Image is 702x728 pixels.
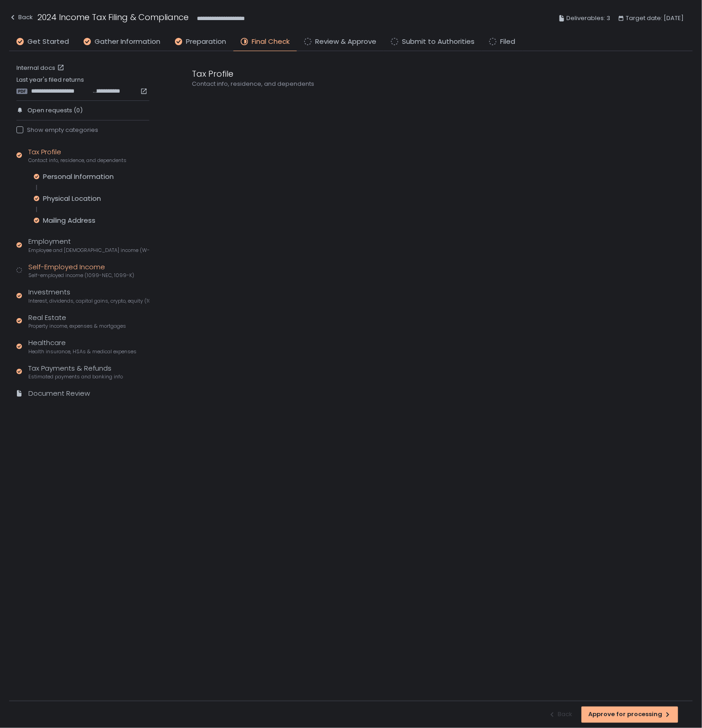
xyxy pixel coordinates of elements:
span: Property income, expenses & mortgages [28,323,126,330]
span: Interest, dividends, capital gains, crypto, equity (1099s, K-1s) [28,298,149,304]
span: Self-employed income (1099-NEC, 1099-K) [28,272,134,279]
div: Tax Payments & Refunds [28,363,123,381]
h1: 2024 Income Tax Filing & Compliance [37,11,189,23]
div: Physical Location [43,194,101,203]
span: Gather Information [95,37,160,47]
div: Investments [28,287,149,304]
span: Target date: [DATE] [626,13,684,24]
span: Preparation [186,37,226,47]
div: Tax Profile [28,147,127,164]
div: Back [9,12,33,23]
div: Healthcare [28,338,137,355]
div: Personal Information [43,172,114,181]
span: Final Check [252,37,290,47]
div: Contact info, residence, and dependents [192,80,630,88]
div: Self-Employed Income [28,262,134,279]
div: Last year's filed returns [16,76,149,95]
span: Open requests (0) [27,106,83,115]
div: Mailing Address [43,216,95,225]
span: Review & Approve [315,37,376,47]
span: Submit to Authorities [402,37,475,47]
span: Get Started [27,37,69,47]
div: Employment [28,236,149,254]
div: Approve for processing [588,711,671,719]
span: Contact info, residence, and dependents [28,157,127,164]
button: Approve for processing [581,707,678,723]
a: Internal docs [16,64,66,72]
span: Health insurance, HSAs & medical expenses [28,348,137,355]
span: Employee and [DEMOGRAPHIC_DATA] income (W-2s) [28,247,149,254]
span: Filed [500,37,515,47]
span: Estimated payments and banking info [28,373,123,380]
div: Tax Profile [192,68,630,80]
div: Document Review [28,388,90,399]
button: Back [9,11,33,26]
span: Deliverables: 3 [566,13,610,24]
div: Real Estate [28,313,126,330]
